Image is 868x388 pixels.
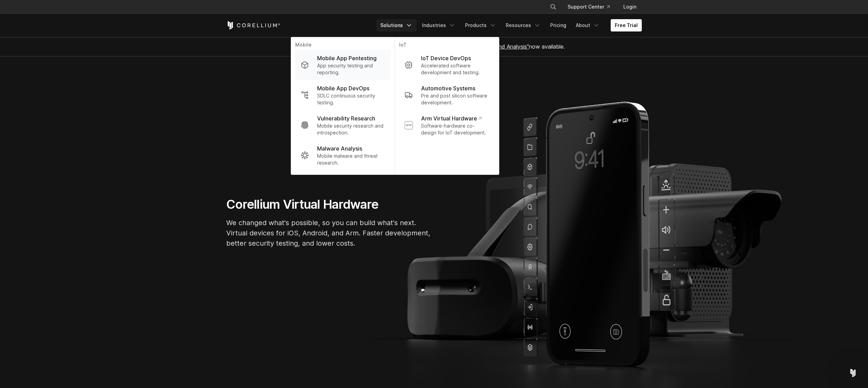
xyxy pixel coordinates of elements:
a: Resources [502,19,545,31]
div: Navigation Menu [542,1,642,13]
p: IoT [399,41,495,50]
p: We changed what's possible, so you can build what's next. Virtual devices for iOS, Android, and A... [226,218,431,248]
a: IoT Device DevOps Accelerated software development and testing. [399,50,495,80]
iframe: Intercom live chat [845,365,861,381]
a: Support Center [562,1,615,13]
a: Arm Virtual Hardware Software-hardware co-design for IoT development. [399,110,495,140]
p: Mobile malware and threat research. [317,153,385,166]
button: Search [547,1,559,13]
p: Mobile [295,41,391,50]
p: Software-hardware co-design for IoT development. [421,122,489,136]
p: Pre and post silicon software development. [421,92,489,106]
a: Malware Analysis Mobile malware and threat research. [295,140,391,170]
a: Vulnerability Research Mobile security research and introspection. [295,110,391,140]
a: Mobile App Pentesting App security testing and reporting. [295,50,391,80]
a: Free Trial [611,19,642,31]
p: App security testing and reporting. [317,62,385,76]
p: Mobile App Pentesting [317,54,377,62]
p: Accelerated software development and testing. [421,62,489,76]
p: SDLC continuous security testing. [317,92,385,106]
a: Mobile App DevOps SDLC continuous security testing. [295,80,391,110]
p: Automotive Systems [421,84,475,92]
a: Corellium Home [226,21,281,29]
div: Navigation Menu [376,19,642,31]
h1: Corellium Virtual Hardware [226,197,431,212]
p: Malware Analysis [317,144,362,153]
p: Mobile security research and introspection. [317,122,385,136]
a: Login [618,1,642,13]
a: Industries [418,19,460,31]
p: IoT Device DevOps [421,54,471,62]
p: Mobile App DevOps [317,84,369,92]
a: About [572,19,604,31]
p: Vulnerability Research [317,114,375,122]
a: Automotive Systems Pre and post silicon software development. [399,80,495,110]
a: Solutions [376,19,417,31]
p: Arm Virtual Hardware [421,114,482,122]
a: Products [461,19,500,31]
a: Pricing [546,19,570,31]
